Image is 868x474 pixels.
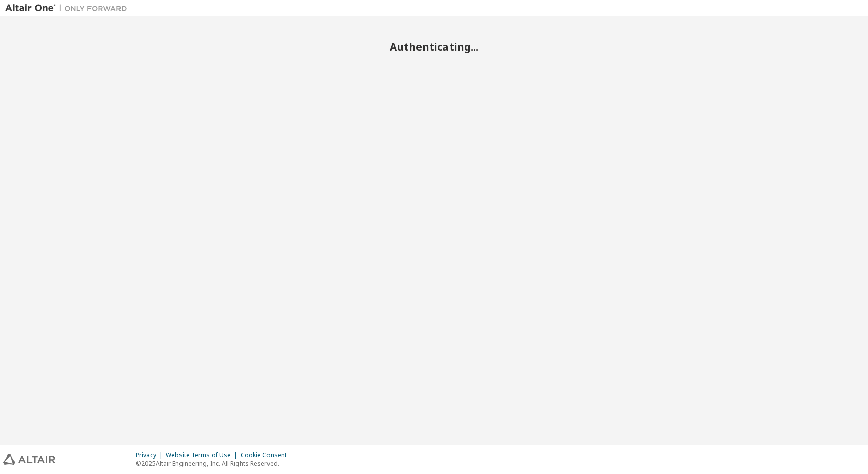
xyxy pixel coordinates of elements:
div: Privacy [136,451,166,459]
h2: Authenticating... [5,40,863,53]
p: © 2025 Altair Engineering, Inc. All Rights Reserved. [136,459,293,468]
img: altair_logo.svg [3,454,55,465]
div: Cookie Consent [241,451,293,459]
div: Website Terms of Use [166,451,241,459]
img: Altair One [5,3,132,13]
